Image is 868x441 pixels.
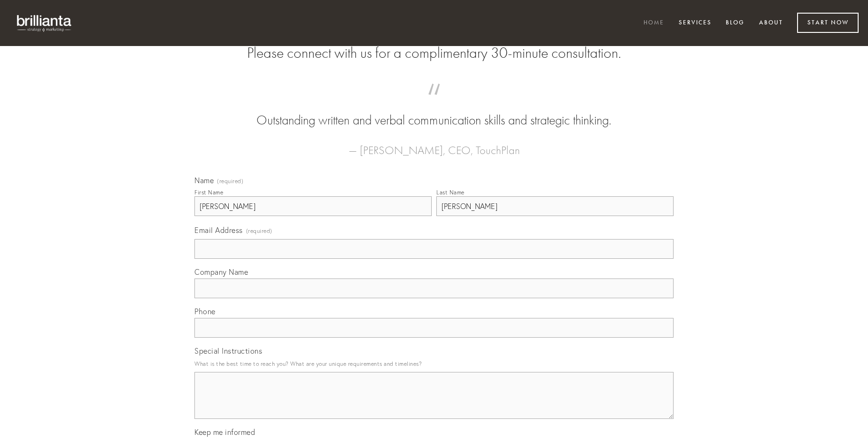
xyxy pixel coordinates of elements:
[194,189,223,196] div: First Name
[194,427,255,437] span: Keep me informed
[217,178,243,184] span: (required)
[797,13,859,33] a: Start Now
[194,357,674,370] p: What is the best time to reach you? What are your unique requirements and timelines?
[194,267,248,277] span: Company Name
[637,15,670,31] a: Home
[246,224,272,237] span: (required)
[194,44,674,62] h2: Please connect with us for a complimentary 30-minute consultation.
[673,15,718,31] a: Services
[720,15,751,31] a: Blog
[209,93,659,111] span: “
[9,9,80,37] img: brillianta - research, strategy, marketing
[194,307,216,316] span: Phone
[194,225,243,235] span: Email Address
[209,130,659,160] figcaption: — [PERSON_NAME], CEO, TouchPlan
[194,346,262,356] span: Special Instructions
[194,176,214,185] span: Name
[753,15,789,31] a: About
[209,93,659,130] blockquote: Outstanding written and verbal communication skills and strategic thinking.
[436,189,465,196] div: Last Name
